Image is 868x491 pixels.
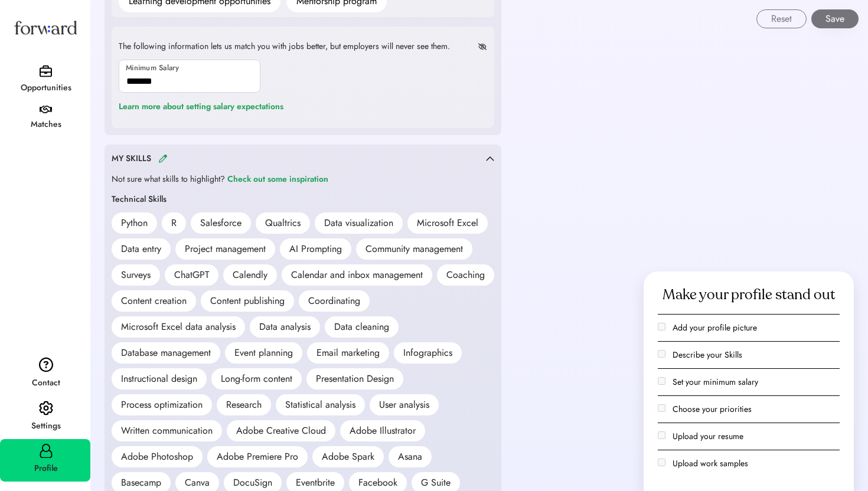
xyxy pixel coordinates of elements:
[663,286,836,305] div: Make your profile stand out
[121,346,211,360] div: Database management
[811,9,859,28] button: Save
[121,320,236,334] div: Microsoft Excel data analysis
[398,450,422,464] div: Asana
[1,461,90,476] div: Profile
[366,242,463,256] div: Community management
[226,398,262,412] div: Research
[289,242,342,256] div: AI Prompting
[1,376,90,390] div: Contact
[756,9,807,28] button: Reset
[316,372,394,386] div: Presentation Design
[421,476,451,490] div: G Suite
[285,398,355,412] div: Statistical analysis
[171,216,177,230] div: R
[121,372,197,386] div: Instructional design
[121,268,151,282] div: Surveys
[234,346,293,360] div: Event planning
[417,216,478,230] div: Microsoft Excel
[185,476,210,490] div: Canva
[121,216,148,230] div: Python
[265,216,301,230] div: Qualtrics
[112,194,167,205] div: Technical Skills
[121,476,161,490] div: Basecamp
[200,216,242,230] div: Salesforce
[673,457,748,469] label: Upload work samples
[673,430,743,442] label: Upload your resume
[259,320,311,334] div: Data analysis
[324,216,393,230] div: Data visualization
[119,100,283,114] div: Learn more about setting salary expectations
[350,424,416,438] div: Adobe Illustrator
[334,320,389,334] div: Data cleaning
[121,424,213,438] div: Written communication
[316,346,380,360] div: Email marketing
[322,450,374,464] div: Adobe Spark
[1,81,90,95] div: Opportunities
[673,403,752,415] label: Choose your priorities
[185,242,266,256] div: Project management
[379,398,429,412] div: User analysis
[233,268,267,282] div: Calendly
[112,153,151,165] div: MY SKILLS
[296,476,335,490] div: Eventbrite
[236,424,326,438] div: Adobe Creative Cloud
[1,117,90,132] div: Matches
[121,450,193,464] div: Adobe Photoshop
[210,294,285,308] div: Content publishing
[121,398,203,412] div: Process optimization
[233,476,272,490] div: DocuSign
[12,9,79,45] img: Forward logo
[112,174,225,185] div: Not sure what skills to highlight?
[227,172,328,186] div: Check out some inspiration
[673,349,742,361] label: Describe your Skills
[217,450,298,464] div: Adobe Premiere Pro
[39,357,53,372] img: contact.svg
[121,242,161,256] div: Data entry
[358,476,397,490] div: Facebook
[39,401,53,416] img: settings.svg
[119,41,450,53] div: The following information lets us match you with jobs better, but employers will never see them.
[478,43,487,50] img: not-visible.svg
[486,156,494,161] img: caret-up.svg
[1,419,90,433] div: Settings
[121,294,187,308] div: Content creation
[446,268,485,282] div: Coaching
[403,346,452,360] div: Infographics
[673,322,757,333] label: Add your profile picture
[174,268,209,282] div: ChatGPT
[158,154,168,163] img: pencil.svg
[221,372,292,386] div: Long-form content
[291,268,423,282] div: Calendar and inbox management
[40,65,52,77] img: briefcase.svg
[308,294,360,308] div: Coordinating
[673,376,758,388] label: Set your minimum salary
[40,106,52,114] img: handshake.svg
